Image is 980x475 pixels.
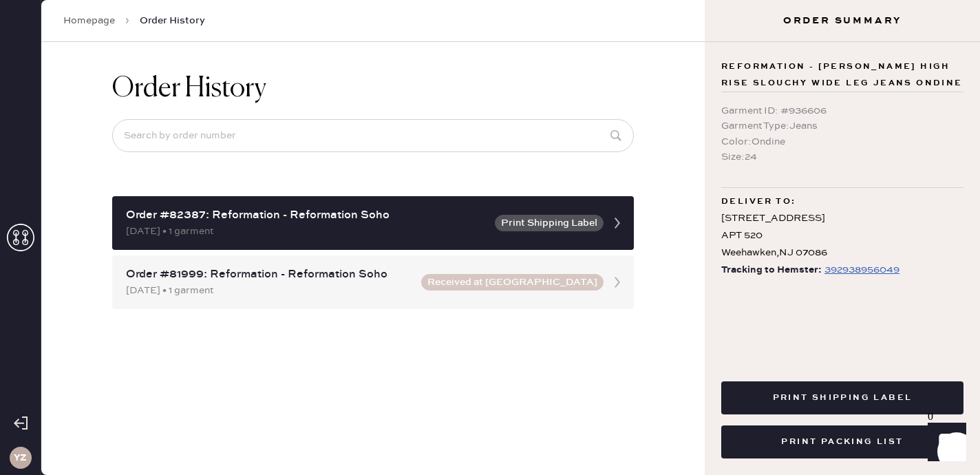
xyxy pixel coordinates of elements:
[721,103,963,118] div: Garment ID : # 936606
[140,14,205,28] span: Order History
[721,425,963,458] button: Print Packing List
[721,134,963,149] div: Color : Ondine
[14,453,27,463] h3: YZ
[126,207,487,224] div: Order #82387: Reformation - Reformation Soho
[421,274,604,291] button: Received at [GEOGRAPHIC_DATA]
[721,390,963,403] a: Print Shipping Label
[721,59,963,92] span: Reformation - [PERSON_NAME] High Rise Slouchy Wide Leg Jeans Ondine
[721,149,963,165] div: Size : 24
[822,262,899,279] a: 392938956049
[721,193,796,210] span: Deliver to:
[126,224,487,239] div: [DATE] • 1 garment
[824,262,899,278] div: https://www.fedex.com/apps/fedextrack/?tracknumbers=392938956049&cntry_code=US
[126,283,413,298] div: [DATE] • 1 garment
[705,14,980,28] h3: Order Summary
[721,118,963,134] div: Garment Type : Jeans
[495,215,604,231] button: Print Shipping Label
[63,14,115,28] a: Homepage
[721,210,963,262] div: [STREET_ADDRESS] APT 520 Weehawken , NJ 07086
[915,413,974,472] iframe: Front Chat
[126,266,413,283] div: Order #81999: Reformation - Reformation Soho
[112,119,634,152] input: Search by order number
[721,262,822,279] span: Tracking to Hemster:
[721,381,963,414] button: Print Shipping Label
[112,72,266,105] h1: Order History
